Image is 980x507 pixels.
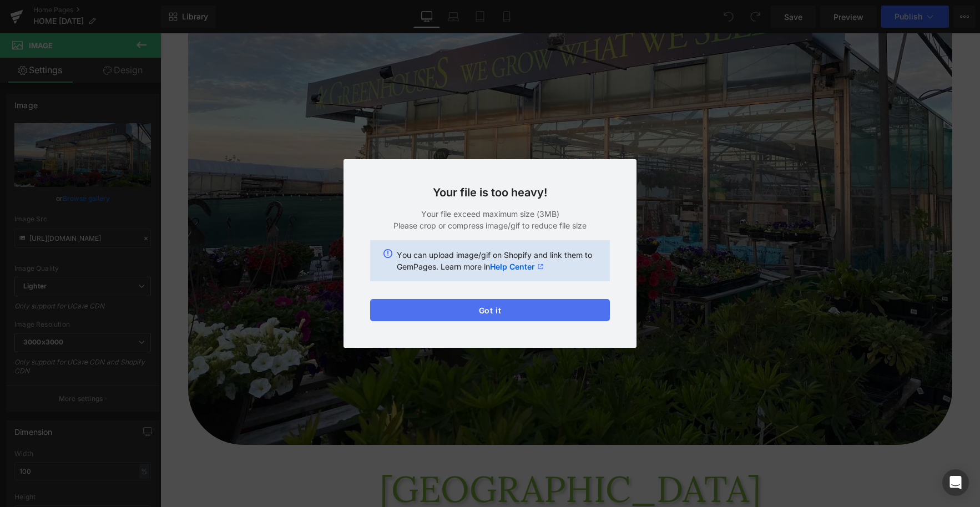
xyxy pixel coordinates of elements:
[490,261,544,272] a: Help Center
[370,186,610,199] h3: Your file is too heavy!
[370,208,610,220] p: Your file exceed maximum size (3MB)
[370,299,610,321] button: Got it
[397,249,597,272] p: You can upload image/gif on Shopify and link them to GemPages. Learn more in
[942,469,969,496] div: Open Intercom Messenger
[370,220,610,231] p: Please crop or compress image/gif to reduce file size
